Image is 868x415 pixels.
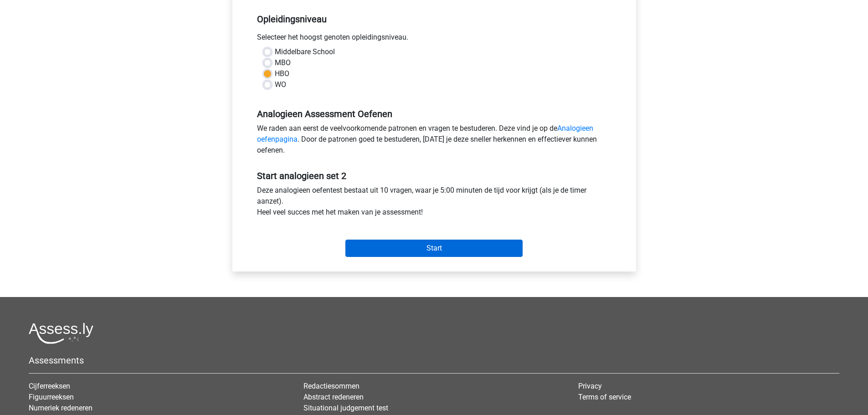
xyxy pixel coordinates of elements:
[257,10,611,28] h5: Opleidingsniveau
[29,355,839,366] h5: Assessments
[250,32,618,46] div: Selecteer het hoogst genoten opleidingsniveau.
[303,404,388,412] a: Situational judgement test
[29,404,92,412] a: Numeriek redeneren
[275,68,289,79] label: HBO
[578,382,602,390] a: Privacy
[275,46,335,57] label: Middelbare School
[275,57,291,68] label: MBO
[303,393,364,401] a: Abstract redeneren
[257,108,611,119] h5: Analogieen Assessment Oefenen
[578,393,631,401] a: Terms of service
[345,240,523,257] input: Start
[257,170,611,181] h5: Start analogieen set 2
[29,382,70,390] a: Cijferreeksen
[303,382,360,390] a: Redactiesommen
[250,123,618,159] div: We raden aan eerst de veelvoorkomende patronen en vragen te bestuderen. Deze vind je op de . Door...
[250,185,618,221] div: Deze analogieen oefentest bestaat uit 10 vragen, waar je 5:00 minuten de tijd voor krijgt (als je...
[29,393,74,401] a: Figuurreeksen
[275,79,286,90] label: WO
[29,323,93,344] img: Assessly logo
